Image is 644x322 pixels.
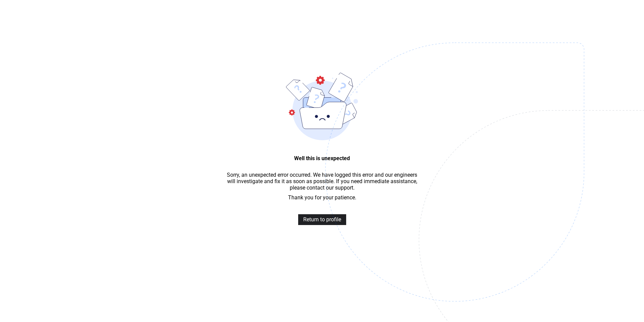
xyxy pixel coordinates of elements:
[303,216,341,223] span: Return to profile
[225,172,419,191] span: Sorry, an unexpected error occurred. We have logged this error and our engineers will investigate...
[288,194,356,201] span: Thank you for your patience.
[225,155,419,162] span: Well this is unexpected
[286,73,358,140] img: error-bound.9d27ae2af7d8ffd69f21ced9f822e0fd.svg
